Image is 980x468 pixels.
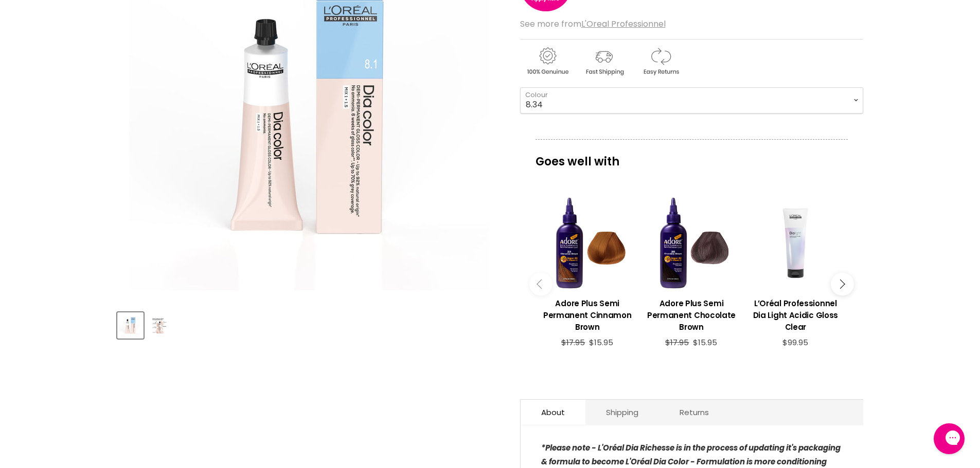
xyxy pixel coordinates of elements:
button: L'Oréal Professionnel Dia Color [147,312,173,339]
img: returns.gif [633,46,688,77]
span: $17.95 [561,337,585,348]
img: genuine.gif [520,46,575,77]
a: View product:Adore Plus Semi Permanent Chocolate Brown [645,196,738,290]
a: View product:L’Oréal Professionnel Dia Light Acidic Gloss Clear [749,290,842,338]
img: shipping.gif [577,46,631,77]
a: View product:Adore Plus Semi Permanent Cinnamon Brown [541,196,634,290]
a: Returns [659,400,729,425]
h3: Adore Plus Semi Permanent Cinnamon Brown [541,297,634,333]
a: Shipping [585,400,659,425]
button: L'Oréal Professionnel Dia Color [117,312,144,339]
img: L'Oréal Professionnel Dia Color [118,313,142,338]
a: About [521,400,585,425]
h3: L’Oréal Professionnel Dia Light Acidic Gloss Clear [749,297,842,333]
div: Product thumbnails [116,309,503,339]
span: $99.95 [782,337,808,348]
span: $17.95 [665,337,689,348]
a: View product:Adore Plus Semi Permanent Cinnamon Brown [541,290,634,338]
iframe: Gorgias live chat messenger [929,420,970,458]
h3: Adore Plus Semi Permanent Chocolate Brown [645,297,738,333]
a: View product:L’Oréal Professionnel Dia Light Acidic Gloss Clear [749,196,842,290]
img: L'Oréal Professionnel Dia Color [148,317,172,333]
span: See more from [520,18,666,30]
span: $15.95 [589,337,613,348]
p: Goes well with [536,139,848,173]
a: L'Oreal Professionnel [581,18,666,30]
a: View product:Adore Plus Semi Permanent Chocolate Brown [645,290,738,338]
span: $15.95 [693,337,717,348]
